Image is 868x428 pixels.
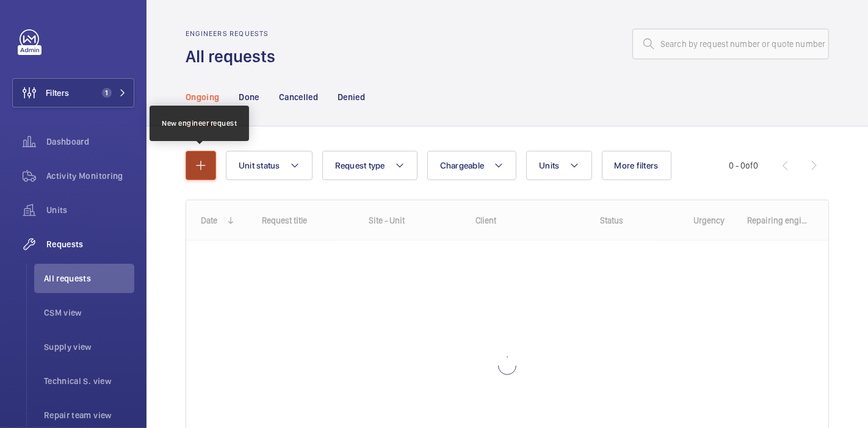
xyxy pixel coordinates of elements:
[186,29,283,38] h2: Engineers requests
[239,161,280,170] span: Unit status
[46,238,134,250] span: Requests
[239,91,259,103] p: Done
[46,170,134,182] span: Activity Monitoring
[12,78,134,107] button: Filters1
[44,341,134,353] span: Supply view
[729,161,758,170] span: 0 - 0 0
[44,375,134,387] span: Technical S. view
[526,151,591,180] button: Units
[602,151,671,180] button: More filters
[162,118,237,129] div: New engineer request
[44,306,134,319] span: CSM view
[338,91,365,103] p: Denied
[46,136,134,148] span: Dashboard
[46,204,134,216] span: Units
[440,161,485,170] span: Chargeable
[186,45,283,68] h1: All requests
[745,161,753,170] span: of
[615,161,659,170] span: More filters
[102,88,112,98] span: 1
[44,272,134,285] span: All requests
[335,161,385,170] span: Request type
[279,91,318,103] p: Cancelled
[322,151,418,180] button: Request type
[186,91,219,103] p: Ongoing
[46,87,69,99] span: Filters
[427,151,517,180] button: Chargeable
[539,161,559,170] span: Units
[632,29,829,59] input: Search by request number or quote number
[226,151,313,180] button: Unit status
[44,409,134,421] span: Repair team view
